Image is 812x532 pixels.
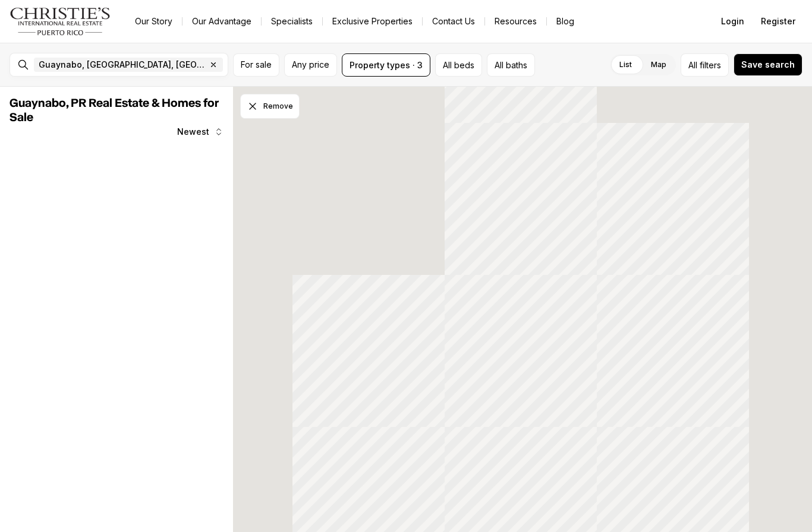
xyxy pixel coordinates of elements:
label: List [610,54,641,75]
span: All [688,59,697,71]
span: Guaynabo, [GEOGRAPHIC_DATA], [GEOGRAPHIC_DATA] [39,60,206,69]
button: Dismiss drawing [240,94,300,119]
span: Guaynabo, PR Real Estate & Homes for Sale [10,97,219,123]
span: For sale [241,60,272,69]
a: Exclusive Properties [323,13,422,30]
a: Our Advantage [182,13,261,30]
button: All beds [435,53,482,77]
button: Property types · 3 [342,53,430,77]
button: Any price [284,53,337,77]
button: Login [714,9,751,33]
button: Contact Us [423,13,484,30]
span: Save search [741,60,795,69]
span: Newest [177,127,209,137]
img: logo [10,7,111,36]
span: filters [700,59,721,71]
button: All baths [487,53,535,77]
button: For sale [233,53,279,77]
a: Blog [547,13,584,30]
span: Login [721,17,744,26]
a: Specialists [262,13,322,30]
a: Resources [485,13,546,30]
button: Newest [170,120,231,144]
button: Register [754,9,802,33]
a: Our Story [125,13,182,30]
button: Allfilters [681,53,729,77]
span: Register [761,17,795,26]
label: Map [641,54,676,75]
button: Save search [734,53,802,76]
span: Any price [292,60,329,69]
